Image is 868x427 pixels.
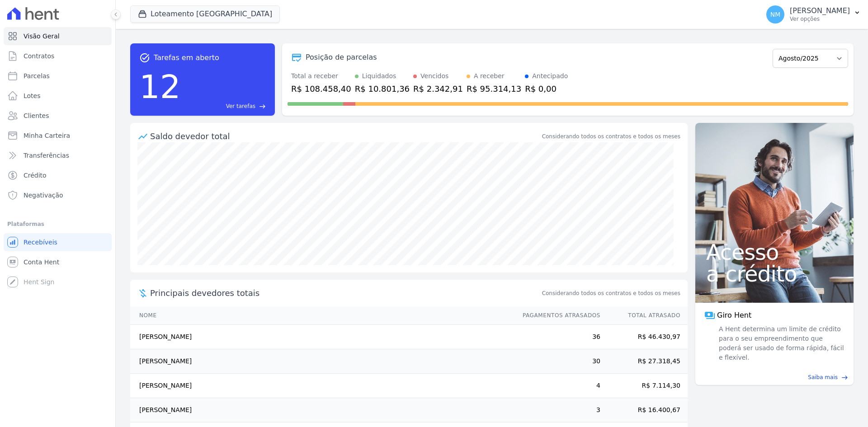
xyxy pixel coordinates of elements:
[154,52,219,63] span: Tarefas em aberto
[24,32,60,41] span: Visão Geral
[601,325,688,349] td: R$ 46.430,97
[542,132,680,141] div: Considerando todos os contratos e todos os meses
[4,127,112,145] a: Minha Carteira
[717,324,844,362] span: A Hent determina um limite de crédito para o seu empreendimento que poderá ser usado de forma ráp...
[420,71,448,81] div: Vencidos
[4,146,112,164] a: Transferências
[532,71,568,81] div: Antecipado
[150,287,540,299] span: Principais devedores totais
[139,63,181,110] div: 12
[24,131,70,140] span: Minha Carteira
[24,151,69,160] span: Transferências
[259,103,266,110] span: east
[4,87,112,105] a: Lotes
[24,91,41,100] span: Lotes
[514,325,601,349] td: 36
[790,15,850,23] p: Ver opções
[701,373,848,381] a: Saiba mais east
[467,83,521,95] div: R$ 95.314,13
[4,67,112,85] a: Parcelas
[130,398,514,422] td: [PERSON_NAME]
[717,310,751,321] span: Giro Hent
[474,71,505,81] div: A receber
[130,306,514,325] th: Nome
[601,374,688,398] td: R$ 7.114,30
[24,171,47,180] span: Crédito
[362,71,396,81] div: Liquidados
[355,83,410,95] div: R$ 10.801,36
[808,373,838,381] span: Saiba mais
[525,83,568,95] div: R$ 0,00
[24,191,63,200] span: Negativação
[24,111,49,120] span: Clientes
[4,107,112,125] a: Clientes
[4,166,112,184] a: Crédito
[4,186,112,204] a: Negativação
[4,47,112,65] a: Contratos
[601,398,688,422] td: R$ 16.400,67
[4,27,112,45] a: Visão Geral
[184,102,266,110] a: Ver tarefas east
[7,219,108,230] div: Plataformas
[24,258,59,267] span: Conta Hent
[706,263,843,285] span: a crédito
[4,233,112,251] a: Recebíveis
[130,5,280,23] button: Loteamento [GEOGRAPHIC_DATA]
[24,71,50,80] span: Parcelas
[291,83,351,95] div: R$ 108.458,40
[4,253,112,271] a: Conta Hent
[139,52,150,63] span: task_alt
[150,130,540,142] div: Saldo devedor total
[291,71,351,81] div: Total a receber
[790,6,850,15] p: [PERSON_NAME]
[130,349,514,374] td: [PERSON_NAME]
[706,241,843,263] span: Acesso
[841,374,848,381] span: east
[759,2,868,27] button: NM [PERSON_NAME] Ver opções
[542,289,680,297] span: Considerando todos os contratos e todos os meses
[306,52,377,63] div: Posição de parcelas
[514,374,601,398] td: 4
[601,349,688,374] td: R$ 27.318,45
[130,374,514,398] td: [PERSON_NAME]
[413,83,463,95] div: R$ 2.342,91
[24,52,54,61] span: Contratos
[514,349,601,374] td: 30
[770,11,781,18] span: NM
[226,102,255,110] span: Ver tarefas
[514,398,601,422] td: 3
[24,238,57,247] span: Recebíveis
[130,325,514,349] td: [PERSON_NAME]
[601,306,688,325] th: Total Atrasado
[514,306,601,325] th: Pagamentos Atrasados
